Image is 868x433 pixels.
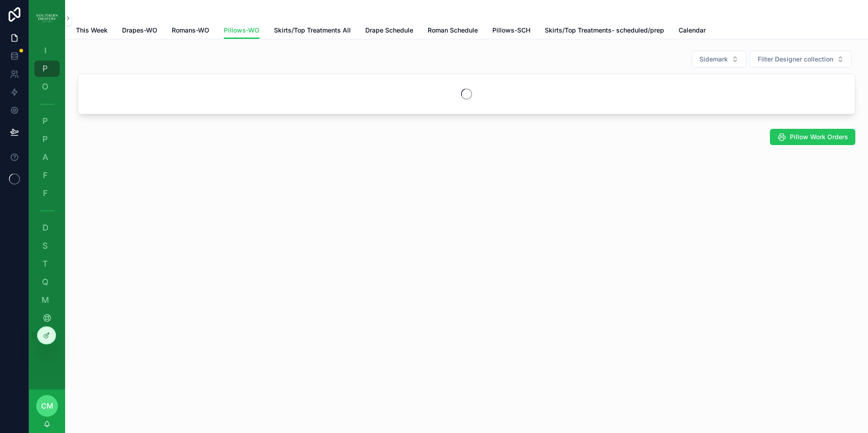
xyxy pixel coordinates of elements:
[41,82,50,91] span: O
[122,26,157,35] span: Drapes-WO
[41,296,50,305] span: M
[750,51,852,68] button: Select Button
[692,51,746,68] button: Select Button
[758,55,833,64] span: Filter Designer collection
[274,26,351,35] span: Skirts/Top Treatments All
[224,26,259,35] span: Pillows-WO
[76,26,108,35] span: This Week
[36,11,58,25] img: App logo
[34,167,60,184] a: F
[41,189,50,198] span: F
[428,22,478,40] a: Roman Schedule
[76,22,108,40] a: This Week
[41,117,50,126] span: P
[34,131,60,147] a: P
[41,278,50,287] span: Q
[41,400,53,411] span: cm
[41,259,50,268] span: T
[34,113,60,129] a: P
[29,36,65,354] div: scrollable content
[41,64,50,73] span: P
[545,26,664,35] span: Skirts/Top Treatments- scheduled/prep
[34,292,60,308] a: M
[41,135,50,144] span: P
[545,22,664,40] a: Skirts/Top Treatments- scheduled/prep
[34,61,60,77] a: P
[34,238,60,254] a: S
[41,223,50,232] span: D
[492,26,530,35] span: Pillows-SCH
[770,129,855,145] button: Pillow Work Orders
[41,241,50,250] span: S
[492,22,530,40] a: Pillows-SCH
[34,220,60,236] a: D
[224,22,259,39] a: Pillows-WO
[679,22,706,40] a: Calendar
[365,26,413,35] span: Drape Schedule
[699,55,728,64] span: Sidemark
[122,22,157,40] a: Drapes-WO
[41,171,50,180] span: F
[34,256,60,272] a: T
[34,79,60,95] a: O
[790,132,848,141] span: Pillow Work Orders
[274,22,351,40] a: Skirts/Top Treatments All
[34,185,60,202] a: F
[34,42,60,59] a: I
[41,153,50,162] span: A
[172,26,209,35] span: Romans-WO
[41,46,50,55] span: I
[172,22,209,40] a: Romans-WO
[365,22,413,40] a: Drape Schedule
[34,274,60,290] a: Q
[679,26,706,35] span: Calendar
[34,149,60,165] a: A
[428,26,478,35] span: Roman Schedule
